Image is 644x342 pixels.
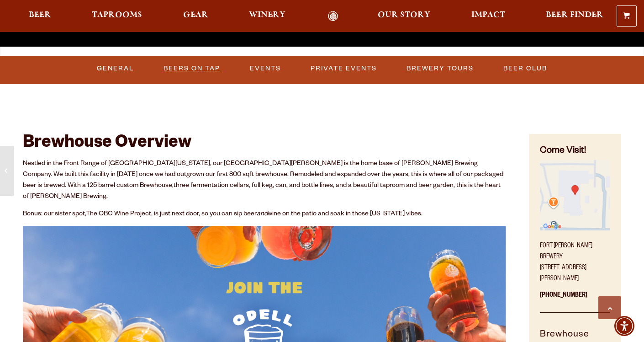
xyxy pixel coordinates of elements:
a: The OBC Wine Project [86,211,151,218]
a: Taprooms [86,11,148,21]
a: Brewery Tours [403,58,477,79]
img: Small thumbnail of location on map [540,160,610,230]
a: Beer [23,11,57,21]
p: [PHONE_NUMBER] [540,285,610,313]
h4: Come Visit! [540,145,610,158]
a: Our Story [372,11,436,21]
p: Nestled in the Front Range of [GEOGRAPHIC_DATA][US_STATE], our [GEOGRAPHIC_DATA][PERSON_NAME] is ... [23,159,506,203]
span: Winery [249,11,285,19]
span: Impact [471,11,505,19]
a: Impact [465,11,511,21]
a: Scroll to top [598,296,621,319]
em: and [257,211,268,218]
a: Events [246,58,285,79]
a: Beers on Tap [160,58,224,79]
a: Find on Google Maps (opens in a new window) [540,226,610,233]
a: General [93,58,137,79]
span: Taprooms [92,11,142,19]
span: three fermentation cellars, full keg, can, and bottle lines, and a beautiful taproom and beer gar... [23,182,501,201]
div: Accessibility Menu [614,316,634,336]
a: Winery [243,11,291,21]
span: Beer Finder [546,11,603,19]
p: Bonus: our sister spot, , is just next door, so you can sip beer wine on the patio and soak in th... [23,209,506,220]
a: Beer Finder [540,11,609,21]
a: Private Events [307,58,380,79]
a: Beer Club [500,58,551,79]
a: Odell Home [316,11,350,21]
span: Beer [29,11,51,19]
a: Gear [177,11,214,21]
span: Our Story [378,11,430,19]
h2: Brewhouse Overview [23,134,506,154]
p: Fort [PERSON_NAME] Brewery [STREET_ADDRESS][PERSON_NAME] [540,235,610,285]
span: Gear [183,11,208,19]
